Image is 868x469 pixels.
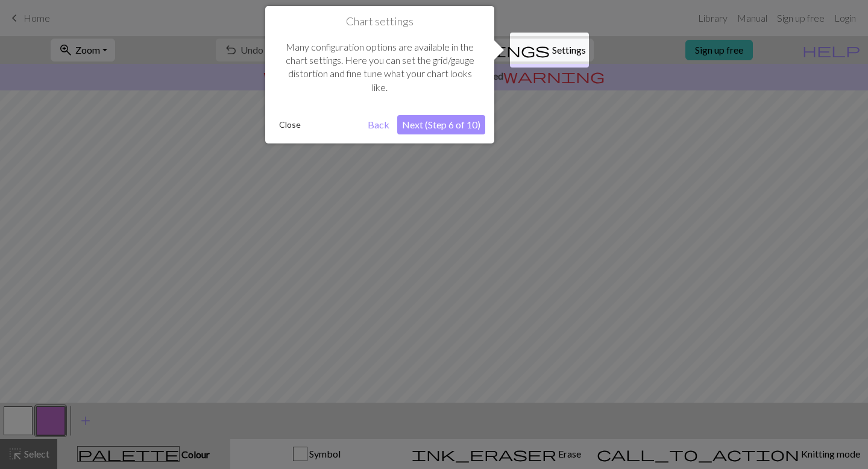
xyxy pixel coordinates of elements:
h1: Chart settings [274,15,485,28]
div: Chart settings [265,6,494,143]
button: Next (Step 6 of 10) [397,115,485,134]
button: Back [363,115,394,134]
div: Many configuration options are available in the chart settings. Here you can set the grid/gauge d... [274,28,485,107]
button: Close [274,116,306,134]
